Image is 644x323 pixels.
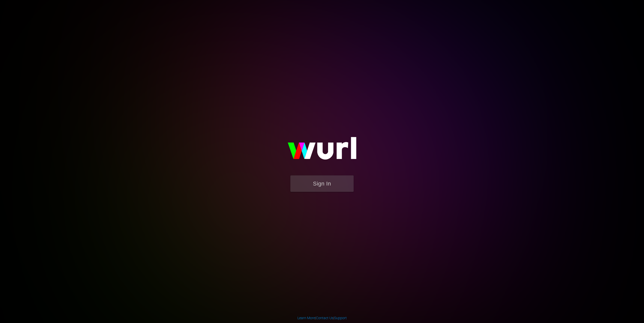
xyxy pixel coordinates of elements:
a: Contact Us [316,316,333,320]
a: Support [334,316,347,320]
div: | | [297,315,347,320]
button: Sign In [290,175,354,192]
img: wurl-logo-on-black-223613ac3d8ba8fe6dc639794a292ebdb59501304c7dfd60c99c58986ef67473.svg [271,126,373,175]
a: Learn More [297,316,315,320]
